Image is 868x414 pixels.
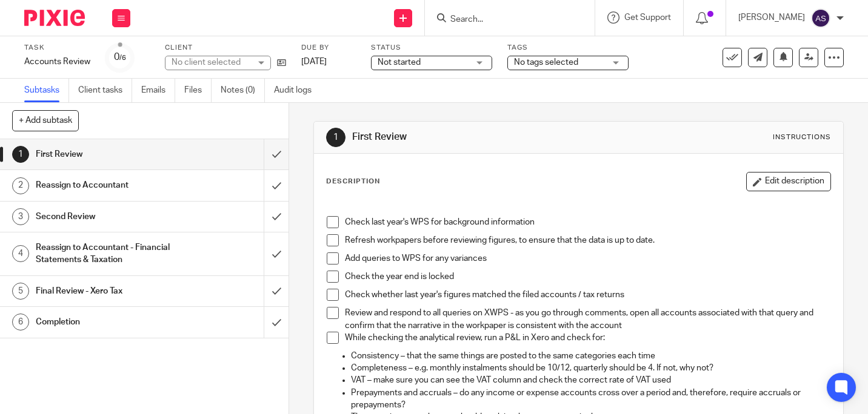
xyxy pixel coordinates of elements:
h1: Reassign to Accountant [36,176,180,194]
p: Completeness – e.g. monthly instalments should be 10/12, quarterly should be 4. If not, why not? [351,362,830,374]
p: Check the year end is locked [345,271,830,283]
h1: Completion [36,313,180,331]
a: Client tasks [78,79,132,102]
h1: First Review [36,145,180,163]
div: Accounts Review [24,56,90,68]
span: Not started [378,58,421,67]
h1: First Review [352,131,605,143]
img: svg%3E [811,8,830,28]
h1: Reassign to Accountant - Financial Statements & Taxation [36,238,180,269]
p: Check last year's WPS for background information [345,216,830,228]
div: 0 [114,50,126,64]
div: 5 [12,283,29,300]
button: Edit description [746,172,831,191]
label: Tags [507,43,629,53]
p: While checking the analytical review, run a P&L in Xero and check for: [345,332,830,344]
div: No client selected [172,56,250,68]
input: Search [449,15,558,25]
p: Refresh workpapers before reviewing figures, to ensure that the data is up to date. [345,234,830,246]
button: + Add subtask [12,110,79,131]
p: Description [326,177,380,186]
a: Emails [141,79,175,102]
p: Prepayments and accruals – do any income or expense accounts cross over a period and, therefore, ... [351,387,830,412]
a: Notes (0) [221,79,265,102]
div: 1 [12,146,29,163]
span: [DATE] [301,57,327,66]
p: Consistency – that the same things are posted to the same categories each time [351,350,830,362]
h1: Final Review - Xero Tax [36,282,180,300]
span: No tags selected [514,58,578,67]
a: Files [184,79,212,102]
a: Subtasks [24,79,69,102]
a: Audit logs [274,79,321,102]
p: Add queries to WPS for any variances [345,252,830,264]
label: Status [371,43,492,53]
p: Review and respond to all queries on XWPS - as you go through comments, open all accounts associa... [345,307,830,332]
label: Due by [301,43,356,53]
label: Task [24,43,90,53]
div: 1 [326,128,346,147]
div: 4 [12,245,29,262]
p: [PERSON_NAME] [738,11,805,24]
span: Get Support [624,13,671,22]
div: 6 [12,314,29,330]
img: Pixie [24,10,85,26]
label: Client [165,43,286,53]
div: 3 [12,208,29,225]
div: 2 [12,177,29,194]
small: /6 [119,54,126,61]
p: VAT – make sure you can see the VAT column and check the correct rate of VAT used [351,374,830,386]
p: Check whether last year's figures matched the filed accounts / tax returns [345,289,830,301]
div: Instructions [773,133,831,142]
h1: Second Review [36,208,180,226]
